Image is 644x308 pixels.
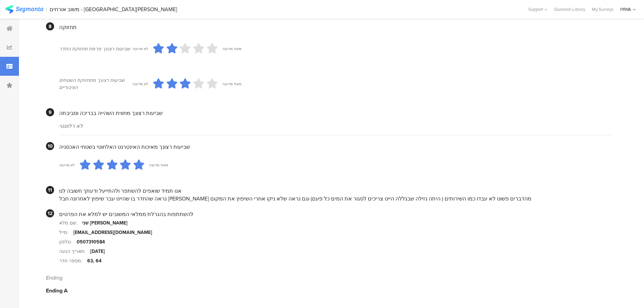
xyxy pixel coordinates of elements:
[59,122,612,130] div: לא רלוונטי
[46,142,54,150] div: 10
[46,287,612,294] div: Ending A
[551,6,589,13] a: Question Library
[59,219,82,227] div: שם מלא:
[46,5,47,13] div: |
[222,81,241,87] div: מאוד מרוצה
[73,229,152,236] div: [EMAIL_ADDRESS][DOMAIN_NAME]
[59,195,612,203] div: נראה שהחדר בו שהיינו עבר שיפוץ לאחרונה חבל [PERSON_NAME] מהדברים פשוט לא עבדו כמו השירותים ( היתה...
[620,6,631,13] div: IYHA
[46,22,54,30] div: 8
[46,186,54,194] div: 11
[59,229,73,236] div: מייל:
[589,6,617,13] a: My Surveys
[59,238,77,245] div: טלפון:
[59,162,75,168] div: לא מרוצה
[59,109,612,117] div: שביעות רצונך מחווית השהייה בבריכה וסביבתה
[59,143,612,151] div: שביעות רצונך מאיכות האינטרנט האלחוטי בשטחי האכסניה
[133,46,148,51] div: לא מרוצה
[222,46,241,51] div: מאוד מרוצה
[59,248,90,255] div: תאריך הגעה:
[90,248,105,255] div: [DATE]
[46,108,54,116] div: 9
[59,23,612,31] div: תחזוקה
[87,257,101,264] div: 63, 64
[59,187,612,195] div: אנו תמיד שואפים להשתפר ולהתייעל ודעתך חשובה לנו
[149,162,168,168] div: מאוד מרוצה
[528,4,547,15] div: Support
[77,238,105,245] div: 0507310584
[59,77,133,91] div: שביעות רצונך מתחזוקת השטחים הציבוריים
[5,5,43,14] img: segmanta logo
[59,45,133,52] div: שביעות רצונך מרמת תחזוקת החדר
[46,274,612,282] div: Ending
[59,210,612,218] div: להשתתפות בהגרלת ממלאי המשובים יש למלא את הפרטים
[82,219,127,227] div: שני [PERSON_NAME]
[133,81,148,87] div: לא מרוצה
[50,6,177,13] div: משוב אורחים - [GEOGRAPHIC_DATA][PERSON_NAME]
[46,209,54,217] div: 12
[59,257,87,264] div: מספר חדר:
